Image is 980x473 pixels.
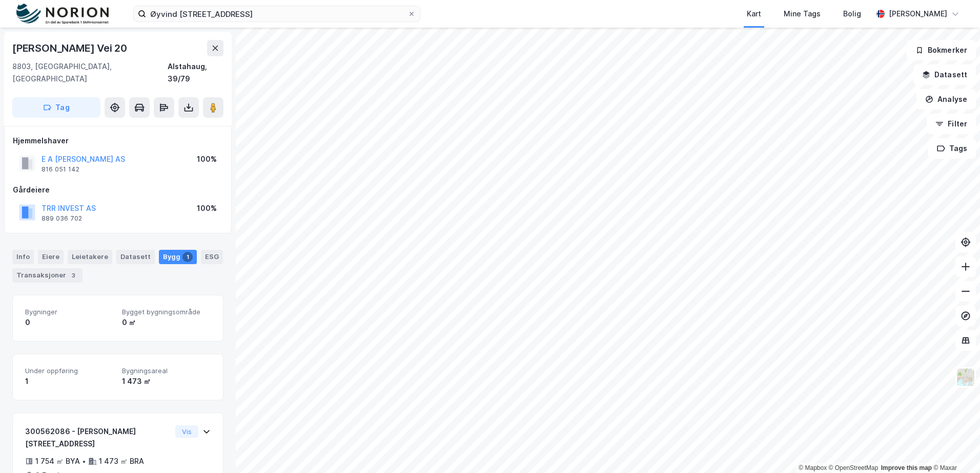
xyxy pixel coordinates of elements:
button: Tag [12,97,100,118]
div: Info [12,250,34,264]
div: 3 [68,270,78,281]
a: Mapbox [799,464,827,471]
iframe: Chat Widget [929,424,980,473]
span: Bygninger [25,308,114,316]
div: 0 ㎡ [122,316,211,329]
a: Improve this map [881,464,932,471]
div: 1 473 ㎡ [122,375,211,388]
div: [PERSON_NAME] Vei 20 [12,40,129,56]
button: Analyse [916,89,976,110]
div: Bolig [843,8,861,20]
div: • [82,457,86,465]
span: Bygningsareal [122,367,211,375]
div: [PERSON_NAME] [889,8,947,20]
div: Hjemmelshaver [13,135,223,147]
button: Tags [928,138,976,159]
div: 100% [197,202,217,214]
div: 1 [182,252,193,262]
a: OpenStreetMap [829,464,879,471]
div: 1 473 ㎡ BRA [99,455,144,467]
input: Søk på adresse, matrikkel, gårdeiere, leietakere eller personer [146,6,407,21]
div: Datasett [116,250,155,264]
div: 1 [25,375,114,388]
div: Kontrollprogram for chat [929,424,980,473]
span: Bygget bygningsområde [122,308,211,316]
img: Z [956,368,975,387]
button: Bokmerker [907,40,976,60]
div: ESG [201,250,223,264]
div: 300562086 - [PERSON_NAME][STREET_ADDRESS] [25,425,171,450]
button: Vis [175,425,198,438]
div: Eiere [38,250,64,264]
span: Under oppføring [25,367,114,375]
div: Leietakere [68,250,112,264]
div: Gårdeiere [13,184,223,196]
div: 889 036 702 [42,214,82,223]
div: 1 754 ㎡ BYA [35,455,80,467]
button: Filter [927,114,976,134]
button: Datasett [913,64,976,85]
div: Alstahaug, 39/79 [168,60,223,85]
img: norion-logo.80e7a08dc31c2e691866.png [16,4,109,25]
div: 8803, [GEOGRAPHIC_DATA], [GEOGRAPHIC_DATA] [12,60,168,85]
div: 816 051 142 [42,165,79,174]
div: Transaksjoner [12,268,83,283]
div: Mine Tags [784,8,821,20]
div: 100% [197,153,217,165]
div: Bygg [159,250,197,264]
div: 0 [25,316,114,329]
div: Kart [747,8,761,20]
